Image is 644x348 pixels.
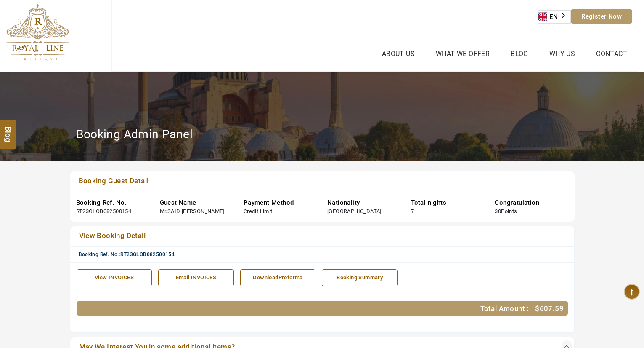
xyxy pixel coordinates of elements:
a: Register Now [571,9,632,24]
div: Payment Method [244,198,315,207]
span: RT23GLOB082500154 [120,252,175,257]
div: Mr.SAID [PERSON_NAME] [160,208,224,216]
a: Contact [594,48,629,60]
h2: Booking Admin Panel [76,127,193,142]
span: Blog [3,126,14,134]
div: 7 [411,208,414,216]
div: Booking Ref. No.: [79,251,572,258]
span: View Booking Detail [79,231,146,240]
span: $ [535,304,539,313]
div: Booking Ref. No. [76,198,147,207]
div: [GEOGRAPHIC_DATA] [327,208,382,216]
div: Booking Summary [326,274,393,282]
div: Total nights [411,198,482,207]
div: View INVOICES [81,274,148,282]
a: EN [538,11,570,23]
div: RT23GLOB082500154 [76,208,132,216]
div: Congratulation [495,198,566,207]
aside: Language selected: English [538,10,571,24]
a: View INVOICES [77,269,152,286]
a: Booking Guest Detail [76,176,519,187]
a: Blog [509,48,530,60]
a: Why Us [547,48,577,60]
span: 30 [495,208,501,214]
div: Guest Name [160,198,231,207]
span: 607.59 [540,304,564,313]
a: DownloadProforma [240,269,316,286]
div: Language [538,10,571,24]
div: Credit Limit [244,208,273,216]
a: Booking Summary [322,269,398,286]
a: Email INVOICES [158,269,234,286]
span: Total Amount : [480,304,529,313]
div: Nationality [327,198,398,207]
img: The Royal Line Holidays [6,4,69,61]
a: About Us [380,48,417,60]
span: Points [501,208,517,214]
a: What we Offer [434,48,492,60]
